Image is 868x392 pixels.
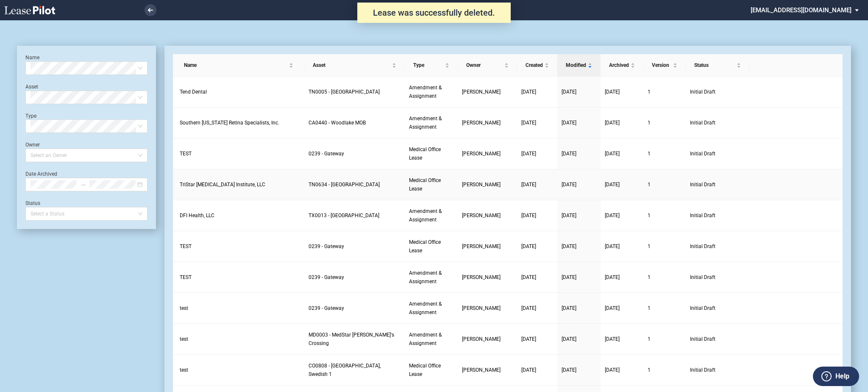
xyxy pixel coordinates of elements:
span: [DATE] [562,182,576,188]
label: Help [835,371,849,382]
span: upload [788,244,793,249]
span: Asset [313,61,390,69]
th: Name [173,54,304,77]
span: Version [652,61,671,69]
label: Name [25,55,39,61]
span: 1 [648,274,651,280]
span: [DATE] [562,151,576,157]
a: [PERSON_NAME] [462,366,513,374]
span: Initial Draft [690,180,745,189]
span: delete [799,182,804,187]
span: CO0808 - Denver, Swedish 1 [309,363,381,377]
span: Status [694,61,735,69]
span: to [80,182,86,188]
span: 1 [648,120,651,126]
span: TEST [180,151,192,157]
label: Asset [25,84,38,90]
span: [DATE] [605,213,620,218]
span: TN0634 - Physicians Park [309,182,380,188]
span: 1 [648,182,651,188]
span: delete [799,367,804,373]
a: [PERSON_NAME] [462,304,513,312]
span: Amendment & Assignment [409,116,442,130]
span: upload [788,306,793,311]
span: [DATE] [521,336,536,342]
span: test [180,336,188,342]
span: delete [799,151,804,156]
span: delete [799,306,804,311]
a: [PERSON_NAME] [462,180,513,189]
span: Amendment & Assignment [409,208,442,223]
span: Initial Draft [690,335,745,343]
span: [DATE] [562,336,576,342]
th: Modified [557,54,601,77]
span: [DATE] [605,120,620,126]
span: Medical Office Lease [409,177,441,192]
span: delete [799,275,804,280]
span: Heather Puckette [462,89,501,95]
span: [DATE] [605,305,620,311]
span: [DATE] [562,213,576,218]
span: [DATE] [521,182,536,188]
span: Archived [609,61,629,69]
span: delete [799,120,804,125]
span: Sarah Wetzel [462,213,501,218]
span: test [180,367,188,373]
span: [DATE] [605,367,620,373]
span: DFI Health, LLC [180,213,214,218]
label: Status [25,200,40,206]
span: Initial Draft [690,273,745,282]
span: Initial Draft [690,149,745,158]
span: upload [788,213,793,218]
span: Medical Office Lease [409,363,441,377]
a: [PERSON_NAME] [462,273,513,282]
th: Asset [304,54,405,77]
span: [DATE] [605,243,620,249]
a: [PERSON_NAME] [462,211,513,220]
span: delete [799,337,804,342]
span: [DATE] [605,151,620,157]
a: [PERSON_NAME] [462,335,513,343]
span: [DATE] [521,120,536,126]
span: [DATE] [521,367,536,373]
span: [DATE] [562,274,576,280]
span: [DATE] [605,336,620,342]
span: CA0440 - Woodlake MOB [309,120,366,126]
span: Medical Office Lease [409,239,441,254]
span: upload [788,120,793,125]
span: 1 [648,336,651,342]
span: Carol Barwick [462,305,501,311]
span: delete [799,89,804,94]
span: [DATE] [562,89,576,95]
span: Initial Draft [690,88,745,96]
span: [DATE] [521,89,536,95]
span: Cara Groseth [462,274,501,280]
a: [PERSON_NAME] [462,149,513,158]
th: Status [686,54,749,77]
span: [DATE] [562,120,576,126]
a: [PERSON_NAME] [462,88,513,96]
span: Initial Draft [690,366,745,374]
span: Type [413,61,443,69]
span: swap-right [80,182,86,188]
span: 1 [648,243,651,249]
button: Help [813,367,859,386]
span: Leah Creathorn [462,182,501,188]
span: upload [788,367,793,373]
span: TX0013 - Katy Medical Complex [309,213,379,218]
span: Amendment & Assignment [409,85,442,99]
span: Cara Groseth [462,243,501,249]
label: Owner [25,142,40,148]
span: 1 [648,305,651,311]
span: Amendment & Assignment [409,301,442,315]
span: [DATE] [521,305,536,311]
span: Cara Groseth [462,151,501,157]
span: upload [788,151,793,156]
th: Version [643,54,686,77]
span: test [180,305,188,311]
span: Reid Melton [462,120,501,126]
span: Tend Dental [180,89,207,95]
div: Lease was successfully deleted. [357,3,511,23]
span: [DATE] [605,274,620,280]
span: Created [526,61,543,69]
